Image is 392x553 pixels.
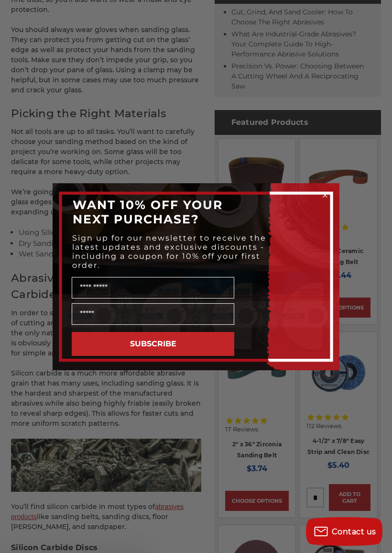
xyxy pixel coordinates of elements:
button: SUBSCRIBE [72,332,234,356]
span: WANT 10% OFF YOUR NEXT PURCHASE? [73,198,223,226]
span: Sign up for our newsletter to receive the latest updates and exclusive discounts - including a co... [72,233,266,270]
button: Close dialog [320,190,330,200]
button: Contact us [306,517,382,546]
span: Contact us [332,527,376,536]
input: Email [72,303,234,325]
